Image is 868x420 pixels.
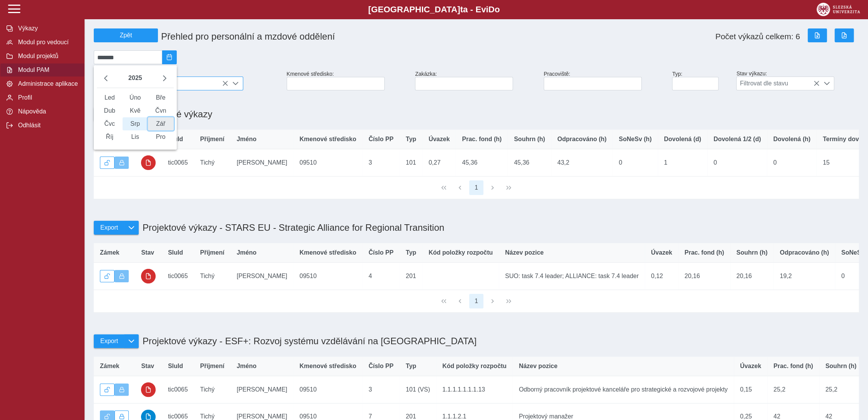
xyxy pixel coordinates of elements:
h1: Projektové výkazy - ESF+: Rozvoj systému vzdělávání na [GEOGRAPHIC_DATA] [139,332,476,350]
span: Odpracováno (h) [557,136,606,143]
span: Srp [123,117,148,130]
span: Čvc [97,117,123,130]
td: [PERSON_NAME] [231,149,294,177]
span: Počet výkazů celkem: 6 [715,32,800,41]
span: Administrace aplikace [16,80,78,87]
td: 0 [612,149,657,177]
span: Export [100,224,118,231]
td: 09510 [293,262,362,290]
span: Typ [406,249,416,256]
h1: Projektové výkazy - STARS EU - Strategic Alliance for Regional Transition [139,218,444,237]
td: tic0065 [162,262,194,290]
button: uzamčeno [141,155,156,170]
span: Typ [406,363,416,370]
button: Export [94,221,124,235]
td: [PERSON_NAME] [231,262,294,290]
td: 0,15 [734,376,767,403]
span: SoNeSv (h) [619,136,651,143]
td: tic0065 [162,376,194,403]
div: Typ: [669,68,733,93]
span: Úvazek [428,136,450,143]
td: Tichý [194,376,231,403]
td: 0 [767,149,817,177]
h1: Přehled pro personální a mzdové oddělení [158,28,544,45]
span: Příjmení [200,249,224,256]
span: Říj [97,130,123,143]
span: Příjmení [200,363,224,370]
td: 0 [707,149,767,177]
span: o [495,5,500,14]
td: 25,2 [819,376,863,403]
span: Příjmení [200,136,224,143]
button: Výkaz uzamčen. [115,383,129,396]
span: Zámek [100,363,119,370]
span: Dovolená (d) [664,136,701,143]
td: Tichý [194,262,231,290]
span: Stav [141,249,154,256]
div: Zakázka: [412,68,541,93]
button: 1 [469,180,484,195]
button: Odemknout výkaz. [100,270,115,282]
span: Bře [148,91,174,104]
td: 1 [658,149,707,177]
span: Zpět [97,32,154,39]
div: Stav výkazu: [733,67,862,93]
span: Zář [148,117,174,130]
span: Profil [16,94,78,101]
b: [GEOGRAPHIC_DATA] a - Evi [23,5,845,15]
td: 20,16 [730,262,773,290]
span: Odpracováno (h) [780,249,829,256]
td: 101 (VS) [400,376,436,403]
span: Úvazek [651,249,672,256]
span: SluId [168,363,183,370]
button: Výkaz uzamčen. [115,270,129,282]
span: Modul projektů [16,53,78,60]
span: Čvn [148,104,174,117]
img: logo_web_su.png [817,3,860,16]
button: Odemknout výkaz. [100,383,115,396]
button: uzamčeno [141,382,156,397]
span: Export [100,338,118,345]
span: Číslo PP [368,249,393,256]
td: 4 [362,262,400,290]
button: uzamčeno [141,269,156,283]
div: Kmenové středisko: [284,68,412,93]
div: Zaměstnanec: [91,67,284,93]
span: Úno [123,91,148,104]
td: [PERSON_NAME] [231,376,294,403]
td: 43,2 [551,149,612,177]
td: 09510 [293,376,362,403]
span: Filtrovat dle stavu [737,77,819,90]
td: 45,36 [456,149,508,177]
button: Export [94,334,124,348]
button: Výkaz uzamčen. [115,157,129,169]
span: Modul pro vedoucí [16,39,78,46]
span: Modul PAM [16,67,78,73]
span: Jméno [237,363,257,370]
span: Kmenové středisko [299,136,356,143]
span: Dub [97,104,123,117]
span: Jméno [237,136,257,143]
span: Prac. fond (h) [773,363,813,370]
td: 0,12 [645,262,678,290]
span: D [488,5,495,14]
span: Úvazek [740,363,761,370]
button: Zpět [94,28,158,42]
td: 19,2 [773,262,835,290]
td: 20,16 [678,262,730,290]
span: Stav [141,363,154,370]
span: Prac. fond (h) [462,136,501,143]
span: Dovolená (h) [773,136,810,143]
span: Nápověda [16,108,78,115]
td: 0,27 [422,149,456,177]
span: Souhrn (h) [514,136,545,143]
button: 2025/08 [162,50,177,64]
span: Souhrn (h) [736,249,767,256]
span: Název pozice [519,363,557,370]
span: Číslo PP [368,136,393,143]
span: Zámek [100,249,119,256]
span: Lis [123,130,148,143]
td: 1.1.1.1.1.1.1.13 [436,376,513,403]
td: 3 [362,149,400,177]
td: 101 [400,149,422,177]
